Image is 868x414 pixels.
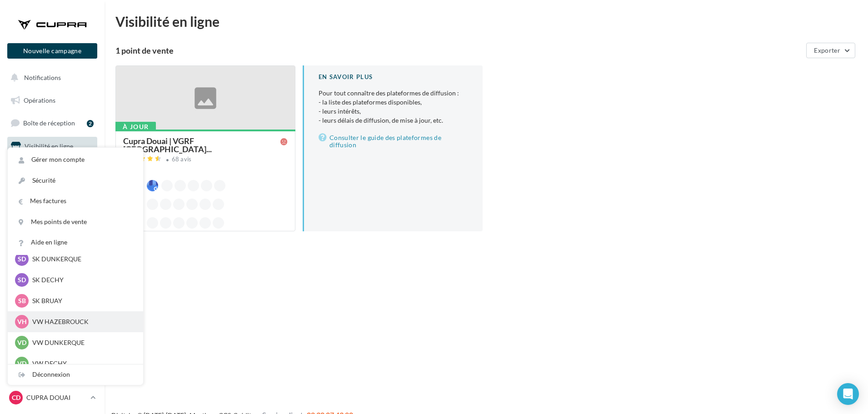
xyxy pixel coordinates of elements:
p: SK DUNKERQUE [32,254,132,264]
span: SD [18,254,26,264]
div: Open Intercom Messenger [837,383,859,405]
a: 68 avis [123,155,288,165]
a: Sécurité [8,170,143,191]
div: Déconnexion [8,364,143,385]
p: VW HAZEBROUCK [32,317,132,326]
a: Campagnes DataOnDemand [5,280,99,307]
div: À jour [115,122,156,132]
span: VD [17,359,26,368]
p: VW DECHY [32,359,132,368]
span: Opérations [24,96,55,104]
div: 1 point de vente [115,46,803,55]
div: Visibilité en ligne [115,15,857,28]
a: Consulter le guide des plateformes de diffusion [319,132,468,150]
p: Pour tout connaître des plateformes de diffusion : [319,89,468,125]
div: 68 avis [172,156,192,162]
p: SK DECHY [32,275,132,284]
a: PLV et print personnalisable [5,249,99,276]
span: CD [12,393,20,402]
a: Gérer mon compte [8,150,143,170]
span: Notifications [24,74,61,81]
a: Contacts [5,182,99,201]
a: Mes factures [8,191,143,211]
a: Aide en ligne [8,232,143,253]
li: - leurs intérêts, [319,107,468,116]
button: Exporter [806,43,855,58]
span: SB [18,296,26,305]
a: Opérations [5,91,99,110]
span: Boîte de réception [23,119,75,127]
li: - la liste des plateformes disponibles, [319,98,468,107]
span: Exporter [814,46,840,54]
a: Campagnes [5,160,99,179]
a: Calendrier [5,227,99,246]
p: VW DUNKERQUE [32,338,132,347]
div: 2 [87,120,94,127]
a: CD CUPRA DOUAI [7,389,97,406]
span: VD [17,338,26,347]
a: Mes points de vente [8,212,143,232]
p: SK BRUAY [32,296,132,305]
span: Visibilité en ligne [25,142,73,150]
button: Notifications [5,68,95,87]
a: Visibilité en ligne [5,137,99,156]
button: Nouvelle campagne [7,43,97,59]
span: VH [17,317,27,326]
div: En savoir plus [319,73,468,81]
span: Cupra Douai | VGRF [GEOGRAPHIC_DATA]... [123,137,280,153]
span: SD [18,275,26,284]
li: - leurs délais de diffusion, de mise à jour, etc. [319,116,468,125]
a: Médiathèque [5,205,99,224]
p: CUPRA DOUAI [26,393,87,402]
a: Boîte de réception2 [5,113,99,133]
